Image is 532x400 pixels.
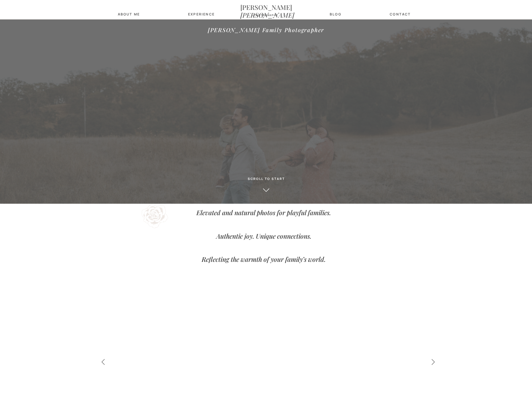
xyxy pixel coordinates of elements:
h1: [PERSON_NAME] Family Photographer [149,27,383,45]
i: [PERSON_NAME] [240,11,294,19]
a: photography [251,14,281,18]
p: Elevated and natural photos for playful families. Authentic joy. Unique connections. Reflecting t... [167,207,360,232]
a: scroll to start [223,177,310,184]
a: [PERSON_NAME][PERSON_NAME] [240,3,292,11]
a: blog [326,12,345,16]
a: Experience [188,12,212,16]
nav: [PERSON_NAME] [240,3,292,11]
a: contact [388,12,413,16]
a: about Me [116,12,142,16]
